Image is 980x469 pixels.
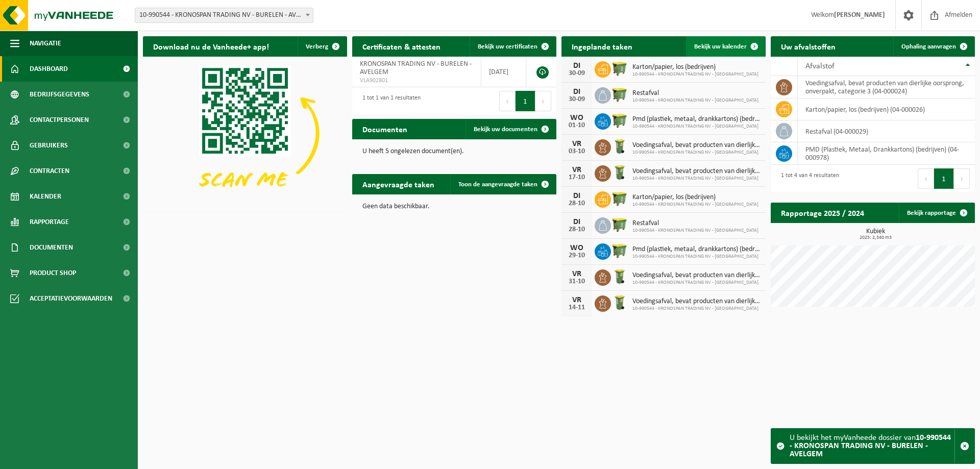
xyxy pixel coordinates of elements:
strong: [PERSON_NAME] [834,11,885,19]
button: Verberg [298,36,346,57]
h2: Rapportage 2025 / 2024 [771,203,874,223]
div: 03-10 [567,148,587,155]
img: WB-1100-HPE-GN-50 [611,60,628,77]
span: Bekijk uw certificaten [478,43,537,50]
span: Voedingsafval, bevat producten van dierlijke oorsprong, onverpakt, categorie 3 [632,271,761,280]
img: WB-1100-HPE-GN-50 [611,216,628,233]
span: 10-990544 - KRONOSPAN TRADING NV - [GEOGRAPHIC_DATA] [632,280,761,286]
a: Toon de aangevraagde taken [450,174,555,194]
div: 28-10 [567,200,587,207]
img: WB-1100-HPE-GN-50 [611,112,628,129]
span: Bekijk uw documenten [474,126,537,133]
div: U bekijkt het myVanheede dossier van [790,429,954,463]
span: Toon de aangevraagde taken [458,181,537,188]
span: Acceptatievoorwaarden [30,286,112,311]
div: WO [567,244,587,252]
img: WB-1100-HPE-GN-50 [611,86,628,103]
p: U heeft 5 ongelezen document(en). [362,148,546,155]
span: Voedingsafval, bevat producten van dierlijke oorsprong, onverpakt, categorie 3 [632,141,761,150]
div: 30-09 [567,70,587,77]
button: 1 [934,168,954,189]
div: 17-10 [567,174,587,181]
span: 10-990544 - KRONOSPAN TRADING NV - [GEOGRAPHIC_DATA] [632,202,758,208]
span: Karton/papier, los (bedrijven) [632,63,758,71]
img: Download de VHEPlus App [143,57,347,210]
a: Bekijk uw documenten [465,119,555,139]
a: Bekijk uw certificaten [470,36,555,57]
span: Product Shop [30,260,76,286]
div: VR [567,296,587,304]
h2: Ingeplande taken [561,36,643,56]
span: Kalender [30,184,61,209]
img: WB-0140-HPE-GN-50 [611,268,628,285]
span: 2025: 2,340 m3 [776,235,975,240]
div: WO [567,114,587,122]
div: 01-10 [567,122,587,129]
button: Next [535,91,551,111]
img: WB-0140-HPE-GN-50 [611,164,628,181]
td: restafval (04-000029) [798,120,975,142]
div: 30-09 [567,96,587,103]
span: Pmd (plastiek, metaal, drankkartons) (bedrijven) [632,245,761,254]
div: 1 tot 1 van 1 resultaten [357,90,421,112]
a: Bekijk uw kalender [686,36,765,57]
span: 10-990544 - KRONOSPAN TRADING NV - [GEOGRAPHIC_DATA] [632,306,761,312]
strong: 10-990544 - KRONOSPAN TRADING NV - BURELEN - AVELGEM [790,434,951,458]
img: WB-1100-HPE-GN-50 [611,242,628,259]
span: Restafval [632,89,758,97]
td: voedingsafval, bevat producten van dierlijke oorsprong, onverpakt, categorie 3 (04-000024) [798,76,975,98]
button: 1 [516,91,535,111]
td: karton/papier, los (bedrijven) (04-000026) [798,98,975,120]
div: 28-10 [567,226,587,233]
span: 10-990544 - KRONOSPAN TRADING NV - [GEOGRAPHIC_DATA] [632,176,761,182]
span: Bekijk uw kalender [694,43,747,50]
span: Verberg [306,43,328,50]
div: VR [567,140,587,148]
button: Previous [499,91,516,111]
h2: Aangevraagde taken [352,174,445,194]
span: VLA902801 [360,77,473,85]
div: 29-10 [567,252,587,259]
div: 1 tot 4 van 4 resultaten [776,167,839,190]
div: VR [567,270,587,278]
span: Navigatie [30,31,61,56]
span: Ophaling aanvragen [901,43,956,50]
div: 31-10 [567,278,587,285]
div: 14-11 [567,304,587,311]
span: Contracten [30,158,69,184]
span: Gebruikers [30,133,68,158]
img: WB-0140-HPE-GN-50 [611,294,628,311]
div: DI [567,88,587,96]
a: Bekijk rapportage [899,203,974,223]
div: VR [567,166,587,174]
span: Rapportage [30,209,69,235]
button: Next [954,168,970,189]
span: Karton/papier, los (bedrijven) [632,193,758,202]
h2: Uw afvalstoffen [771,36,846,56]
span: 10-990544 - KRONOSPAN TRADING NV - [GEOGRAPHIC_DATA] [632,97,758,104]
td: PMD (Plastiek, Metaal, Drankkartons) (bedrijven) (04-000978) [798,142,975,165]
span: 10-990544 - KRONOSPAN TRADING NV - [GEOGRAPHIC_DATA] [632,71,758,78]
div: DI [567,192,587,200]
td: [DATE] [481,57,526,87]
span: Dashboard [30,56,68,82]
span: KRONOSPAN TRADING NV - BURELEN - AVELGEM [360,60,472,76]
button: Previous [918,168,934,189]
span: 10-990544 - KRONOSPAN TRADING NV - [GEOGRAPHIC_DATA] [632,254,761,260]
div: DI [567,62,587,70]
h2: Documenten [352,119,418,139]
span: 10-990544 - KRONOSPAN TRADING NV - BURELEN - AVELGEM [135,8,313,22]
a: Ophaling aanvragen [893,36,974,57]
h2: Download nu de Vanheede+ app! [143,36,279,56]
span: Pmd (plastiek, metaal, drankkartons) (bedrijven) [632,115,761,124]
span: Restafval [632,219,758,228]
span: Afvalstof [805,62,835,70]
span: 10-990544 - KRONOSPAN TRADING NV - [GEOGRAPHIC_DATA] [632,150,761,156]
span: Voedingsafval, bevat producten van dierlijke oorsprong, onverpakt, categorie 3 [632,167,761,176]
h2: Certificaten & attesten [352,36,451,56]
img: WB-0140-HPE-GN-50 [611,138,628,155]
span: 10-990544 - KRONOSPAN TRADING NV - [GEOGRAPHIC_DATA] [632,228,758,234]
div: DI [567,218,587,226]
span: Documenten [30,235,73,260]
